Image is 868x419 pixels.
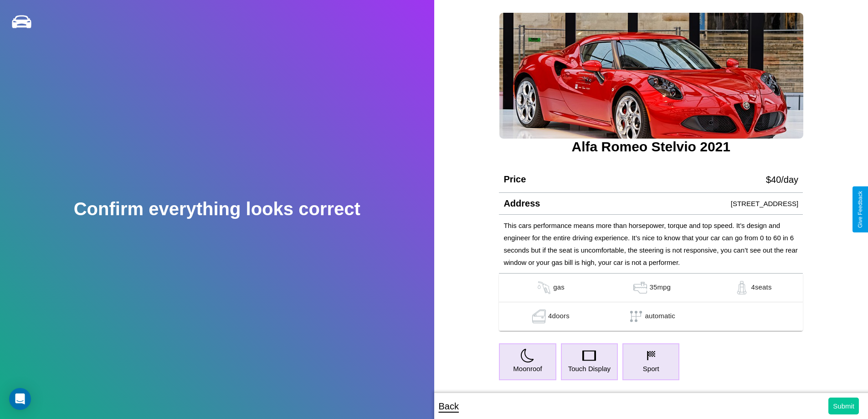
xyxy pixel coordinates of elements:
[645,310,675,323] p: automatic
[530,310,548,323] img: gas
[548,310,570,323] p: 4 doors
[499,139,803,155] h3: Alfa Romeo Stelvio 2021
[439,398,459,414] p: Back
[9,388,31,410] div: Open Intercom Messenger
[553,281,565,295] p: gas
[631,281,649,295] img: gas
[828,398,859,414] button: Submit
[731,197,798,210] p: [STREET_ADDRESS]
[733,281,751,295] img: gas
[513,362,542,375] p: Moonroof
[568,362,611,375] p: Touch Display
[649,281,671,295] p: 35 mpg
[751,281,771,295] p: 4 seats
[643,362,659,375] p: Sport
[503,219,798,269] p: This cars performance means more than horsepower, torque and top speed. It’s design and engineer ...
[535,281,553,295] img: gas
[74,199,360,219] h2: Confirm everything looks correct
[857,191,863,228] div: Give Feedback
[503,198,540,209] h4: Address
[503,174,526,185] h4: Price
[499,274,803,331] table: simple table
[766,171,798,188] p: $ 40 /day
